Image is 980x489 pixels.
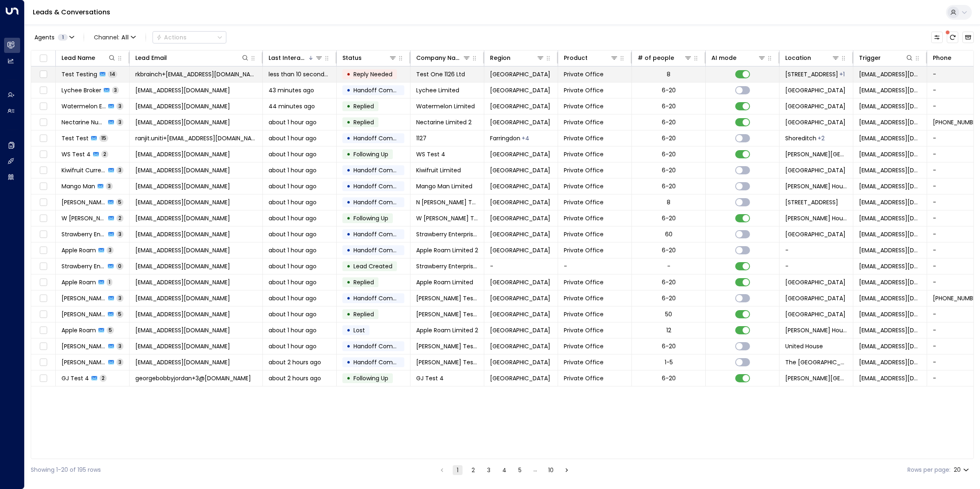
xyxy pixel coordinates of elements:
span: Apple Roam Limited 2 [416,246,478,254]
span: Handoff Completed [353,294,411,302]
span: rkbrainch+1126@live.co.uk [135,70,257,78]
button: Agents1 [31,32,77,43]
div: 6-20 [662,118,676,126]
span: Private Office [564,86,604,94]
span: Thomas House [785,182,847,190]
span: Mango Man [62,182,95,190]
span: w.g.swain75@gmail.com [135,214,230,222]
button: Go to next page [562,465,572,475]
div: Company Name [416,53,471,63]
div: Trigger [859,53,914,63]
div: Actions [156,34,187,41]
div: Last Interacted [269,53,323,63]
span: teganellis00+4@gmail.com [135,262,230,270]
span: noreply@theofficegroup.com [859,86,921,94]
span: w.g.swain75+3@gmail.com [135,150,230,158]
div: 6-20 [662,182,676,190]
span: London [490,70,550,78]
span: Toggle select row [38,117,48,128]
span: London [490,246,550,254]
span: Rocio Eva Test 13 [416,342,478,350]
span: Toggle select row [38,149,48,160]
span: Toggle select row [38,85,48,96]
span: 3 [116,295,123,302]
span: Summit House [785,102,846,110]
td: - [779,242,853,258]
span: Toggle select row [38,181,48,192]
span: 3 [116,119,123,126]
span: teganellis00+10@gmail.com [135,86,230,94]
span: London [490,102,550,110]
div: 20 [954,464,971,476]
span: Apple Roam Limited [416,278,473,286]
span: Chancery House [785,86,846,94]
span: Handoff Completed [353,230,411,238]
div: 8 [667,198,670,206]
button: Go to page 10 [546,465,556,475]
a: Leads & Conversations [33,7,110,17]
div: • [346,243,351,257]
span: noreply@theofficegroup.com [859,246,921,254]
span: Strawberry Enterprise [62,262,105,270]
span: Following Up [353,150,388,158]
div: • [346,307,351,321]
div: 6-20 [662,278,676,286]
span: Handoff Completed [353,246,411,254]
span: about 1 hour ago [269,262,317,270]
span: Reply Needed [353,70,392,78]
span: Albert House [785,150,847,158]
span: Strawberry Enterprise [62,230,106,238]
span: teganellis00+6@gmail.com [135,182,230,190]
div: Status [342,53,362,63]
span: 1 [58,34,68,41]
div: 6-20 [662,246,676,254]
button: Actions [153,31,226,43]
span: Nectarine Limited 2 [416,118,472,126]
span: about 1 hour ago [269,118,317,126]
span: Toggle select row [38,245,48,256]
span: The Bloomsbury Building [785,310,846,318]
span: noreply@theofficegroup.com [859,326,921,334]
button: Archived Leads [962,32,974,43]
span: Private Office [564,230,604,238]
span: Private Office [564,214,604,222]
span: Handoff Completed [353,182,411,190]
span: about 1 hour ago [269,198,317,206]
span: nchaisley@outlook.com [135,198,230,206]
span: 3 [112,87,119,94]
span: Shoreditch [785,134,816,142]
span: 3 [116,231,123,238]
div: Location [785,53,840,63]
span: Private Office [564,326,604,334]
span: Strawberry Enterprise Limited [416,230,478,238]
span: Nathan Haisley [62,198,105,206]
span: London [490,150,550,158]
span: London [490,118,550,126]
span: Replied [353,278,374,286]
div: Lead Email [135,53,167,63]
span: teganellis00+2@gmail.com [135,326,230,334]
div: 6-20 [662,134,676,142]
span: 5 [116,199,123,206]
span: Scott House [785,214,847,222]
span: Summit House [785,118,846,126]
div: Lead Email [135,53,249,63]
div: AI mode [711,53,736,63]
div: • [346,211,351,225]
span: London [490,230,550,238]
div: 6-20 [662,86,676,94]
span: Handoff Completed [353,86,411,94]
span: Watermelon Limited [416,102,475,110]
span: 3 [106,183,113,190]
button: Go to page 5 [515,465,525,475]
div: • [346,323,351,337]
span: about 1 hour ago [269,182,317,190]
div: • [346,83,351,97]
span: Private Office [564,150,604,158]
span: noreply@theofficegroup.com [859,230,921,238]
div: Region [490,53,545,63]
span: teganellis+3@gmail.com [135,278,230,286]
span: Replied [353,310,374,318]
span: 5 [107,327,114,334]
span: Private Office [564,118,604,126]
